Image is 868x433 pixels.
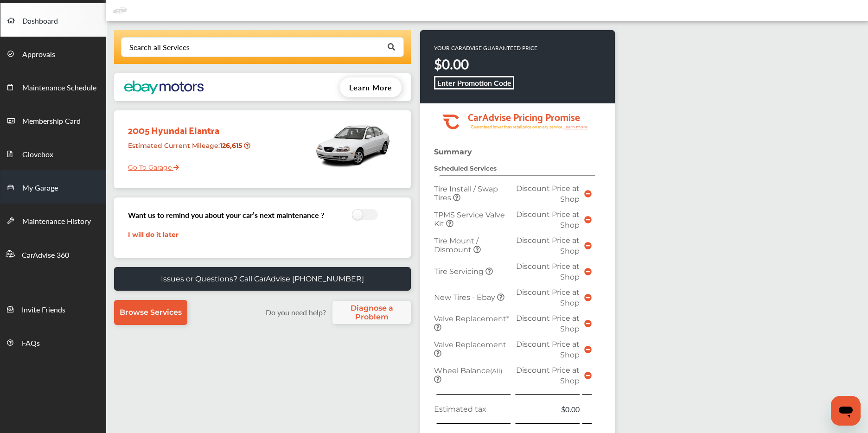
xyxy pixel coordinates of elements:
span: Discount Price at Shop [516,262,580,281]
span: CarAdvise 360 [22,249,69,261]
p: Issues or Questions? Call CarAdvise [PHONE_NUMBER] [161,274,364,283]
a: I will do it later [128,230,179,239]
label: Do you need help? [261,307,330,318]
tspan: Learn more [563,124,588,129]
span: Valve Replacement [434,340,506,349]
a: Maintenance Schedule [0,70,106,103]
span: Discount Price at Shop [516,340,580,359]
h3: Want us to remind you about your car’s next maintenance ? [128,210,324,220]
strong: 126,615 [220,141,244,150]
span: Tire Mount / Dismount [434,236,479,254]
tspan: CarAdvise Pricing Promise [468,108,580,125]
span: New Tires - Ebay [434,293,497,302]
span: Discount Price at Shop [516,366,580,385]
img: placeholder_car.fcab19be.svg [113,5,127,16]
a: Membership Card [0,103,106,137]
div: Estimated Current Mileage : [121,138,257,161]
span: Diagnose a Problem [337,304,406,321]
b: Enter Promotion Code [437,77,511,88]
tspan: Guaranteed lower than retail price on every service. [471,124,563,130]
span: Discount Price at Shop [516,314,580,333]
span: Browse Services [120,308,182,317]
small: (All) [490,367,502,375]
span: Tire Install / Swap Tires [434,185,498,202]
a: Glovebox [0,137,106,170]
p: YOUR CARADVISE GUARANTEED PRICE [434,44,537,52]
td: $0.00 [513,401,582,417]
span: Wheel Balance [434,366,502,375]
div: 2005 Hyundai Elantra [121,115,257,138]
div: Search all Services [129,44,190,51]
span: Invite Friends [22,304,65,316]
span: Approvals [22,49,55,61]
span: Tire Servicing [434,267,485,276]
span: Discount Price at Shop [516,210,580,229]
a: My Garage [0,170,106,204]
strong: $0.00 [434,54,469,74]
span: Discount Price at Shop [516,236,580,255]
a: Dashboard [0,3,106,37]
span: Membership Card [22,115,81,127]
a: Diagnose a Problem [332,301,411,324]
span: Valve Replacement* [434,314,509,323]
a: Approvals [0,37,106,70]
a: Maintenance History [0,204,106,237]
span: Learn More [349,82,392,93]
span: Maintenance History [22,216,91,228]
span: Dashboard [22,15,58,27]
a: Go To Garage [121,156,179,174]
a: Browse Services [114,300,187,325]
span: Glovebox [22,149,53,161]
span: Maintenance Schedule [22,82,96,94]
span: Discount Price at Shop [516,184,580,204]
span: My Garage [22,182,58,194]
strong: Summary [434,147,472,156]
span: Discount Price at Shop [516,288,580,307]
span: FAQs [22,337,40,350]
span: TPMS Service Valve Kit [434,210,505,228]
iframe: Button to launch messaging window [831,396,861,426]
td: Estimated tax [432,401,513,417]
a: Issues or Questions? Call CarAdvise [PHONE_NUMBER] [114,267,411,291]
strong: Scheduled Services [434,165,497,172]
img: mobile_3434_st0640_046.jpg [313,115,392,175]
